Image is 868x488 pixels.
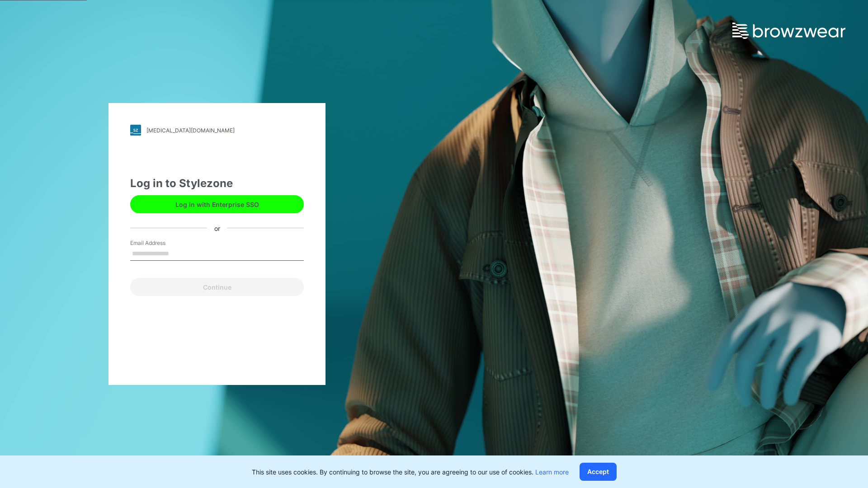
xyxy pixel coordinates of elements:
[130,239,193,247] label: Email Address
[580,463,617,481] button: Accept
[130,175,304,192] div: Log in to Stylezone
[130,195,304,213] button: Log in with Enterprise SSO
[130,125,304,136] a: [MEDICAL_DATA][DOMAIN_NAME]
[252,467,569,477] p: This site uses cookies. By continuing to browse the site, you are agreeing to our use of cookies.
[207,223,227,233] div: or
[146,127,235,134] div: [MEDICAL_DATA][DOMAIN_NAME]
[535,468,569,476] a: Learn more
[130,125,141,136] img: stylezone-logo.562084cfcfab977791bfbf7441f1a819.svg
[732,23,845,39] img: browzwear-logo.e42bd6dac1945053ebaf764b6aa21510.svg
